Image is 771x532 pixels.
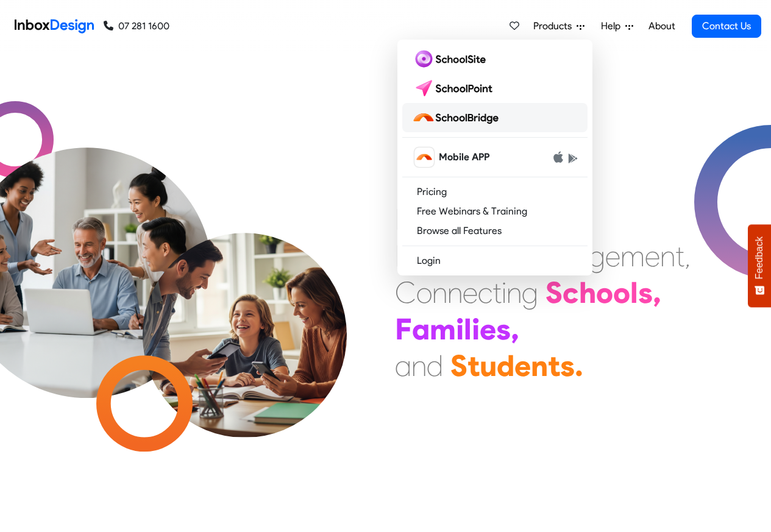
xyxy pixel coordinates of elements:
[560,347,575,384] div: s
[411,347,427,384] div: n
[645,238,660,274] div: e
[402,143,588,172] a: schoolbridge icon Mobile APP
[748,224,771,307] button: Feedback - Show survey
[496,311,511,347] div: s
[104,19,169,34] a: 07 281 1600
[412,108,503,127] img: schoolbridge logo
[630,274,638,311] div: l
[480,311,496,347] div: e
[660,238,675,274] div: n
[395,201,419,238] div: M
[754,236,765,279] span: Feedback
[575,347,583,384] div: .
[439,150,489,165] span: Mobile APP
[497,347,514,384] div: d
[589,238,605,274] div: g
[563,274,579,311] div: c
[533,19,577,34] span: Products
[596,274,613,311] div: o
[432,274,447,311] div: n
[545,274,563,311] div: S
[447,274,463,311] div: n
[514,347,531,384] div: e
[395,311,412,347] div: F
[645,14,678,38] a: About
[450,347,467,384] div: S
[416,274,432,311] div: o
[675,238,684,274] div: t
[456,311,464,347] div: i
[402,251,588,271] a: Login
[605,238,620,274] div: e
[638,274,653,311] div: s
[395,201,691,384] div: Maximising Efficient & Engagement, Connecting Schools, Families, and Students.
[613,274,630,311] div: o
[414,147,434,167] img: schoolbridge icon
[395,274,416,311] div: C
[596,14,638,38] a: Help
[472,311,480,347] div: i
[478,274,492,311] div: c
[395,347,411,384] div: a
[506,274,522,311] div: n
[548,347,560,384] div: t
[511,311,519,347] div: ,
[402,221,588,241] a: Browse all Features
[402,182,588,202] a: Pricing
[522,274,538,311] div: g
[467,347,480,384] div: t
[480,347,497,384] div: u
[502,274,506,311] div: i
[412,49,491,69] img: schoolsite logo
[528,14,589,38] a: Products
[463,274,478,311] div: e
[653,274,661,311] div: ,
[601,19,625,34] span: Help
[430,311,456,347] div: m
[397,40,592,275] div: Products
[684,238,691,274] div: ,
[395,238,410,274] div: E
[692,15,761,38] a: Contact Us
[412,79,498,98] img: schoolpoint logo
[412,311,430,347] div: a
[492,274,502,311] div: t
[531,347,548,384] div: n
[620,238,645,274] div: m
[117,182,372,438] img: parents_with_child.png
[402,202,588,221] a: Free Webinars & Training
[427,347,443,384] div: d
[579,274,596,311] div: h
[464,311,472,347] div: l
